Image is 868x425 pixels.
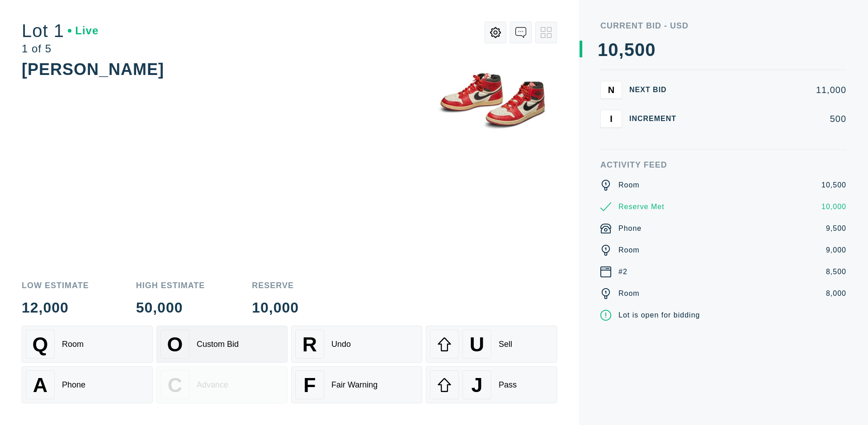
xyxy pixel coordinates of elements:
div: Custom Bid [197,340,239,349]
div: Phone [618,223,642,234]
div: 0 [608,41,618,59]
div: Reserve Met [618,201,665,212]
div: Phone [62,380,85,390]
div: 8,000 [826,288,846,299]
div: Increment [629,115,684,122]
span: U [470,333,484,356]
div: 10,000 [252,300,299,315]
div: Pass [499,380,517,390]
div: [PERSON_NAME] [22,60,164,79]
span: C [168,374,182,397]
div: #2 [618,266,627,277]
div: 50,000 [136,300,205,315]
span: J [471,374,482,397]
button: I [600,110,622,128]
div: Low Estimate [22,281,89,290]
div: 1 [598,41,608,59]
button: FFair Warning [291,366,422,403]
button: QRoom [22,326,153,363]
div: Activity Feed [600,161,846,169]
div: Advance [197,380,228,390]
button: JPass [426,366,557,403]
span: I [610,113,613,124]
div: 0 [645,41,656,59]
div: High Estimate [136,281,205,290]
div: Lot 1 [22,22,99,40]
div: 9,000 [826,245,846,256]
div: Undo [331,340,351,349]
div: 11,000 [691,85,846,94]
div: 10,000 [821,201,846,212]
div: 1 of 5 [22,43,99,54]
span: Q [33,333,48,356]
span: O [167,333,183,356]
div: Current Bid - USD [600,22,846,30]
button: RUndo [291,326,422,363]
div: Live [68,25,99,36]
div: Next Bid [629,86,684,93]
div: Room [618,288,640,299]
div: 0 [635,41,645,59]
button: N [600,81,622,99]
div: 12,000 [22,300,89,315]
span: N [608,84,614,95]
button: APhone [22,366,153,403]
span: R [302,333,317,356]
div: Sell [499,340,512,349]
div: , [619,41,624,221]
div: Room [62,340,84,349]
span: F [303,374,316,397]
button: OCustom Bid [156,326,288,363]
button: USell [426,326,557,363]
div: Fair Warning [331,380,377,390]
div: 500 [691,114,846,123]
div: Lot is open for bidding [618,310,700,321]
div: Reserve [252,281,299,290]
div: Room [618,180,640,191]
div: 5 [624,41,635,59]
div: 8,500 [826,266,846,277]
div: 10,500 [821,180,846,191]
span: A [33,374,47,397]
button: CAdvance [156,366,288,403]
div: Room [618,245,640,256]
div: 9,500 [826,223,846,234]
